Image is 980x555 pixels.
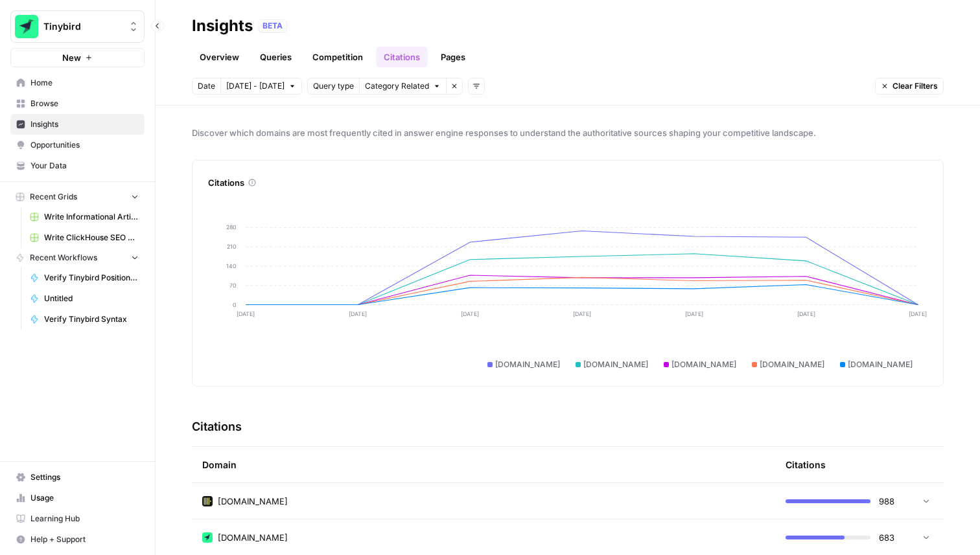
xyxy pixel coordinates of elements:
[192,418,242,436] h3: Citations
[233,302,237,308] tspan: 0
[10,488,145,508] a: Usage
[909,311,927,317] tspan: [DATE]
[44,211,139,223] span: Write Informational Article
[24,267,145,288] a: Verify Tinybird Positioning
[433,47,473,67] a: Pages
[252,47,299,67] a: Queries
[226,224,237,231] tspan: 280
[878,495,894,508] span: 988
[376,47,428,67] a: Citations
[878,531,894,544] span: 683
[305,47,371,67] a: Competition
[24,207,145,227] a: Write Informational Article
[10,187,145,207] button: Recent Grids
[30,534,139,545] span: Help + Support
[573,311,591,317] tspan: [DATE]
[10,48,145,67] button: New
[24,288,145,309] a: Untitled
[30,471,139,483] span: Settings
[685,311,703,317] tspan: [DATE]
[10,467,145,488] a: Settings
[258,19,287,32] div: BETA
[313,80,354,92] span: Query type
[220,78,302,95] button: [DATE] - [DATE]
[10,248,145,267] button: Recent Workflows
[30,139,139,151] span: Opportunities
[192,16,253,36] div: Insights
[30,98,139,109] span: Browse
[226,80,285,92] span: [DATE] - [DATE]
[192,47,247,67] a: Overview
[365,80,429,92] span: Category Related
[30,252,97,264] span: Recent Workflows
[30,160,139,172] span: Your Data
[495,359,560,370] span: [DOMAIN_NAME]
[44,293,139,304] span: Untitled
[44,313,139,325] span: Verify Tinybird Syntax
[10,10,145,43] button: Workspace: Tinybird
[359,78,446,95] button: Category Related
[892,80,938,92] span: Clear Filters
[202,447,765,482] div: Domain
[671,359,736,370] span: [DOMAIN_NAME]
[44,272,139,284] span: Verify Tinybird Positioning
[583,359,648,370] span: [DOMAIN_NAME]
[10,508,145,529] a: Learning Hub
[786,447,826,482] div: Citations
[218,531,288,544] span: [DOMAIN_NAME]
[237,311,255,317] tspan: [DATE]
[24,227,145,248] a: Write ClickHouse SEO Article
[349,311,367,317] tspan: [DATE]
[15,15,38,38] img: Tinybird Logo
[10,114,145,135] a: Insights
[208,176,927,189] div: Citations
[10,135,145,155] a: Opportunities
[30,492,139,504] span: Usage
[226,263,237,269] tspan: 140
[192,126,944,139] span: Discover which domains are most frequently cited in answer engine responses to understand the aut...
[30,119,139,130] span: Insights
[30,77,139,89] span: Home
[229,282,237,289] tspan: 70
[760,359,824,370] span: [DOMAIN_NAME]
[10,529,145,550] button: Help + Support
[10,73,145,93] a: Home
[198,80,215,92] span: Date
[797,311,815,317] tspan: [DATE]
[461,311,479,317] tspan: [DATE]
[10,155,145,176] a: Your Data
[218,495,288,508] span: [DOMAIN_NAME]
[30,513,139,525] span: Learning Hub
[30,191,77,203] span: Recent Grids
[44,232,139,244] span: Write ClickHouse SEO Article
[202,496,213,506] img: vh3zuz0kr7sfa2qi6pnxhtfon0it
[24,309,145,330] a: Verify Tinybird Syntax
[62,51,81,64] span: New
[875,78,944,95] button: Clear Filters
[10,93,145,114] a: Browse
[202,532,213,543] img: 0jvomm6bxor3ksazir8hh9c0bai0
[848,359,913,370] span: [DOMAIN_NAME]
[227,244,237,250] tspan: 210
[43,20,122,33] span: Tinybird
